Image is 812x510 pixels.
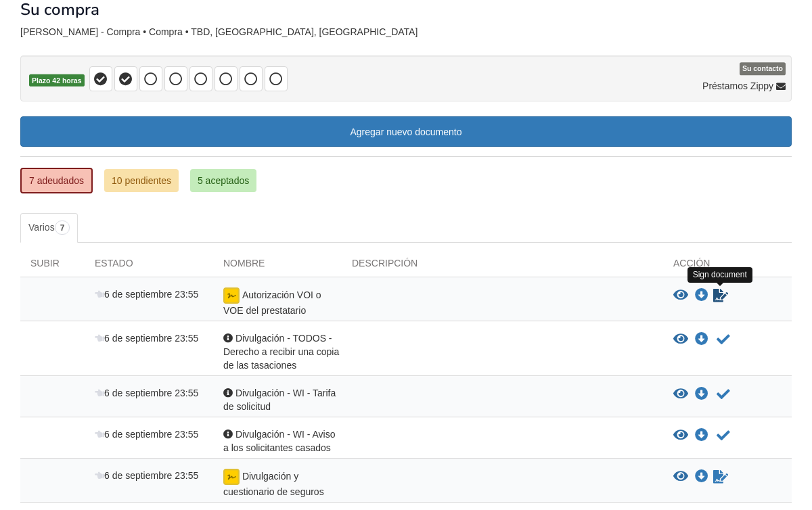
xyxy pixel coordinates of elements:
[223,471,324,497] font: Divulgación y cuestionario de seguros
[20,26,418,37] font: [PERSON_NAME] - Compra • Compra • TBD, [GEOGRAPHIC_DATA], [GEOGRAPHIC_DATA]
[742,65,783,73] font: Su contacto
[223,333,339,371] font: Divulgación - TODOS - Derecho a recibir una copia de las tasaciones
[712,287,729,304] a: Formulario de firma
[695,290,708,301] a: Descargar Autorización VOI o VOE del Prestatario
[223,429,335,453] font: Divulgación - WI - Aviso a los solicitantes casados
[715,331,731,348] button: Acusar recibo del documento
[20,168,93,193] a: 7 adeudados
[223,469,240,485] img: Listo para que diseñes
[104,169,179,192] a: 10 pendientes
[60,223,65,233] font: 7
[95,258,133,269] font: Estado
[712,469,729,485] a: Formulario de firma
[104,289,198,300] font: 6 de septiembre 23:55
[112,175,171,186] font: 10 pendientes
[673,388,688,401] button: Ver divulgación - WI - Tarifa de solicitud
[104,470,198,481] font: 6 de septiembre 23:55
[687,267,752,283] div: Sign document
[104,333,198,344] font: 6 de septiembre 23:55
[104,429,198,440] font: 6 de septiembre 23:55
[223,258,265,269] font: Nombre
[695,430,708,441] a: Descargar Divulgación - WI - Aviso para solicitantes casados
[673,289,688,302] button: Ver la autorización VOI o VOE del prestatario
[190,169,256,192] a: 5 aceptados
[673,258,710,269] font: Acción
[20,213,78,243] a: Varios
[352,258,418,269] font: Descripción
[695,334,708,345] a: Descargar Divulgación - TODOS - Derecho a Recibir una Copia de las Tasaciones
[351,126,462,137] font: Agregar nuevo documento
[715,427,731,444] button: Acusar recibo del documento
[29,175,84,186] font: 7 adeudados
[673,333,688,346] button: Ver Divulgación - TODOS - Derecho a recibir una copia de las tasaciones
[695,471,708,482] a: Descargar Divulgación de Seguros y Cuestionario
[223,388,336,412] font: Divulgación - WI - Tarifa de solicitud
[198,175,249,186] font: 5 aceptados
[695,389,708,400] a: Descargar Divulgación - WI - Tarifa de solicitud
[104,388,198,398] font: 6 de septiembre 23:55
[223,289,321,316] font: Autorización VOI o VOE del prestatario
[28,222,55,233] font: Varios
[20,116,792,146] a: Agregar nuevo documento
[715,386,731,402] button: Acusar recibo del documento
[702,80,773,91] font: Préstamos Zippy
[673,429,688,442] button: Ver divulgación - WI - Aviso para solicitantes casados
[32,76,82,85] font: Plazo 42 horas
[30,258,60,269] font: Subir
[223,287,240,304] img: Listo para que diseñes
[673,470,688,484] button: Ver la divulgación y el cuestionario del seguro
